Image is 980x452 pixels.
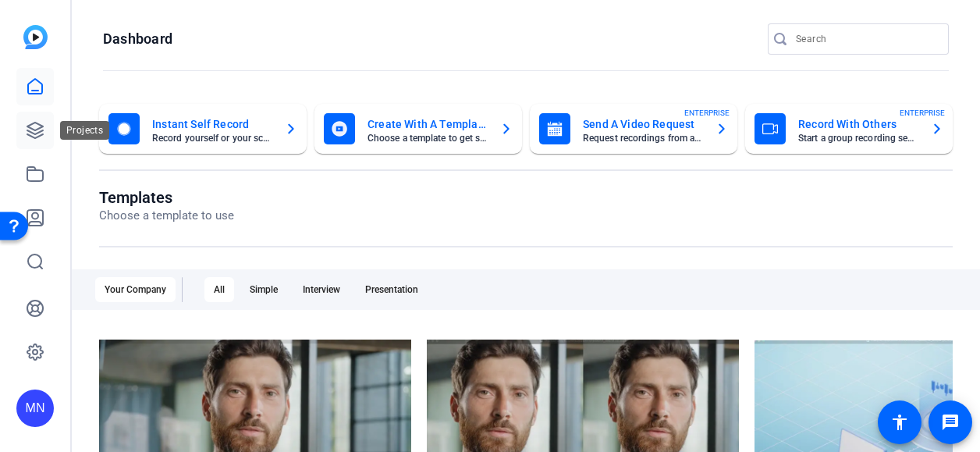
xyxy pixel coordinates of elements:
[796,30,936,48] input: Search
[745,104,953,154] button: Record With OthersStart a group recording sessionENTERPRISE
[890,413,909,432] mat-icon: accessibility
[152,115,272,133] mat-card-title: Instant Self Record
[204,277,234,302] div: All
[798,115,918,133] mat-card-title: Record With Others
[684,107,730,119] span: ENTERPRISE
[152,133,272,143] mat-card-subtitle: Record yourself or your screen
[941,413,960,432] mat-icon: message
[240,277,287,302] div: Simple
[583,133,703,143] mat-card-subtitle: Request recordings from anyone, anywhere
[103,30,172,48] h1: Dashboard
[367,115,488,133] mat-card-title: Create With A Template
[530,104,737,154] button: Send A Video RequestRequest recordings from anyone, anywhereENTERPRISE
[293,277,350,302] div: Interview
[16,390,54,427] div: MN
[314,104,522,154] button: Create With A TemplateChoose a template to get started
[798,133,918,143] mat-card-subtitle: Start a group recording session
[60,121,109,140] div: Projects
[99,207,234,225] p: Choose a template to use
[23,25,48,49] img: blue-gradient.svg
[99,188,234,207] h1: Templates
[95,277,176,302] div: Your Company
[99,104,307,154] button: Instant Self RecordRecord yourself or your screen
[367,133,488,143] mat-card-subtitle: Choose a template to get started
[583,115,703,133] mat-card-title: Send A Video Request
[900,107,945,119] span: ENTERPRISE
[356,277,428,302] div: Presentation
